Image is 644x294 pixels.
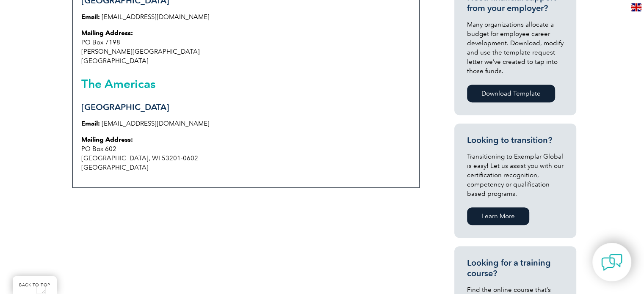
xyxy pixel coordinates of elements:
a: BACK TO TOP [13,276,57,294]
strong: Mailing Address: [81,136,133,143]
p: Transitioning to Exemplar Global is easy! Let us assist you with our certification recognition, c... [467,152,564,198]
img: contact-chat.png [601,252,622,273]
img: en [631,3,641,11]
h3: Looking for a training course? [467,258,564,279]
strong: Mailing Address: [81,29,133,37]
h3: Looking to transition? [467,135,564,146]
a: Download Template [467,85,555,102]
h3: [GEOGRAPHIC_DATA] [81,102,411,113]
p: PO Box 602 [GEOGRAPHIC_DATA], WI 53201-0602 [GEOGRAPHIC_DATA] [81,135,411,172]
strong: Email: [81,120,100,127]
p: Many organizations allocate a budget for employee career development. Download, modify and use th... [467,20,564,76]
a: [EMAIL_ADDRESS][DOMAIN_NAME] [102,120,210,127]
strong: Email: [81,13,100,21]
a: Learn More [467,207,529,225]
h2: The Americas [81,77,411,91]
a: [EMAIL_ADDRESS][DOMAIN_NAME] [102,13,210,21]
p: PO Box 7198 [PERSON_NAME][GEOGRAPHIC_DATA] [GEOGRAPHIC_DATA] [81,28,411,66]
